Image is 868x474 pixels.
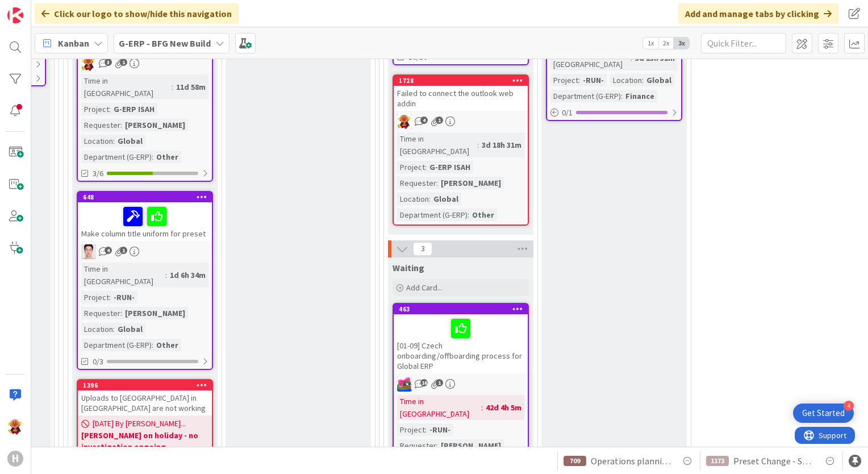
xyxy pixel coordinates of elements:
span: : [120,119,122,131]
span: : [578,74,580,86]
div: G-ERP ISAH [427,161,473,173]
div: Other [469,209,497,221]
span: Support [24,2,52,15]
div: 4 [844,401,854,411]
div: Requester [397,177,436,189]
span: : [621,90,623,102]
div: 648 [78,192,212,202]
span: : [109,103,111,115]
div: [PERSON_NAME] [122,307,188,319]
div: Open Get Started checklist, remaining modules: 4 [793,404,854,423]
div: 1396Uploads to [GEOGRAPHIC_DATA] in [GEOGRAPHIC_DATA] are not working [78,380,212,415]
input: Quick Filter... [701,33,786,53]
span: : [172,81,173,93]
span: 1 [120,59,127,66]
div: Requester [81,307,120,319]
span: : [436,439,438,452]
span: : [113,135,115,147]
div: 463 [394,304,528,314]
img: ll [81,244,96,259]
span: Add Card... [406,282,443,293]
div: LC [394,114,528,129]
img: JK [397,377,412,392]
span: 4 [105,247,112,254]
b: G-ERP - BFG New Build [119,38,211,49]
div: Time in [GEOGRAPHIC_DATA] [397,132,477,157]
div: Click our logo to show/hide this navigation [35,3,239,24]
div: Uploads to [GEOGRAPHIC_DATA] in [GEOGRAPHIC_DATA] are not working [78,390,212,415]
div: Add and manage tabs by clicking [678,3,838,24]
div: Finance [623,90,657,102]
div: Location [81,323,113,335]
span: : [425,161,427,173]
div: [PERSON_NAME] [438,177,504,189]
span: : [152,339,153,351]
span: 3/6 [93,168,103,180]
span: : [109,291,111,303]
div: Time in [GEOGRAPHIC_DATA] [81,263,165,288]
span: : [429,193,431,205]
div: H [7,451,23,467]
div: 648 [83,193,212,201]
div: [01-09] Czech onboarding/offboarding process for Global ERP [394,314,528,373]
div: Project [550,74,578,86]
div: 42d 4h 5m [483,401,524,414]
img: LC [7,419,23,435]
span: : [113,323,115,335]
div: Department (G-ERP) [81,151,152,163]
div: Global [115,135,145,147]
div: 648Make column title uniform for preset [78,192,212,241]
div: Global [115,323,145,335]
span: 1 [120,247,127,254]
div: 1728 [394,76,528,86]
div: Other [153,339,181,351]
div: Time in [GEOGRAPHIC_DATA] [397,395,481,420]
div: -RUN- [111,291,137,303]
div: Time in [GEOGRAPHIC_DATA] [81,74,172,99]
span: 16 [420,379,428,386]
div: -RUN- [427,423,453,436]
span: Operations planning board Changing operations to external via Multiselect CD_011_HUISCH_Internal ... [591,454,671,468]
div: Project [81,103,109,115]
div: Make column title uniform for preset [78,202,212,241]
div: 11d 58m [173,81,208,93]
div: 1d 6h 34m [167,269,208,281]
div: 1173 [706,456,729,466]
div: 1728Failed to connect the outlook web addin [394,76,528,111]
span: Preset Change - Shipping in Shipping Schedule [733,454,814,468]
img: LC [81,56,96,71]
span: Kanban [58,36,89,50]
div: ll [78,244,212,259]
div: 3d 18h 31m [479,139,524,151]
span: 3x [674,38,689,49]
span: 1x [643,38,658,49]
div: LC [78,56,212,71]
a: 1728Failed to connect the outlook web addinLCTime in [GEOGRAPHIC_DATA]:3d 18h 31mProject:G-ERP IS... [393,74,529,226]
div: 1728 [399,77,528,85]
div: Department (G-ERP) [397,209,468,221]
span: : [436,177,438,189]
div: 709 [564,456,586,466]
div: Project [397,423,425,436]
div: 463 [399,305,528,313]
img: LC [397,114,412,129]
span: Waiting [393,262,424,273]
a: 648Make column title uniform for presetllTime in [GEOGRAPHIC_DATA]:1d 6h 34mProject:-RUN-Requeste... [77,191,213,370]
div: Requester [397,439,436,452]
span: 3 [105,59,112,66]
div: Requester [81,119,120,131]
div: Global [644,74,674,86]
b: [PERSON_NAME] on holiday - no investigation ongoing [81,430,208,452]
span: : [120,307,122,319]
div: 0/1 [547,106,681,120]
div: JK [394,377,528,392]
span: 2x [658,38,674,49]
div: Failed to connect the outlook web addin [394,86,528,111]
span: : [425,423,427,436]
div: [PERSON_NAME] [122,119,188,131]
span: : [152,151,153,163]
span: : [165,269,167,281]
div: Location [81,135,113,147]
span: : [477,139,479,151]
div: Global [431,193,461,205]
